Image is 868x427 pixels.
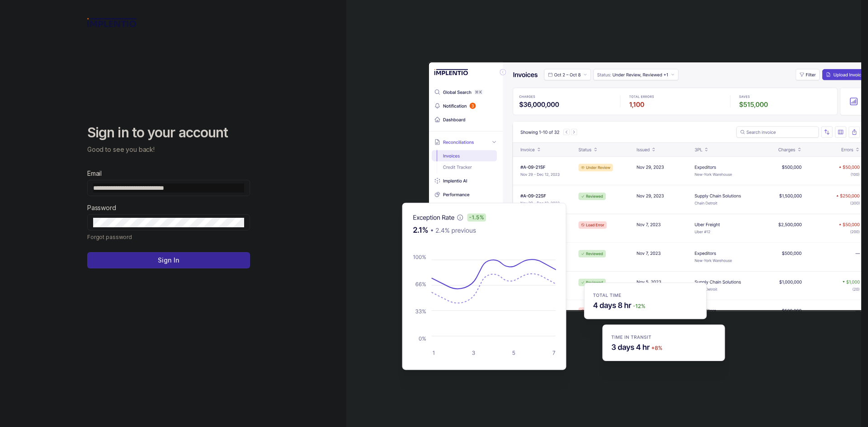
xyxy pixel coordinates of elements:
[87,252,250,268] button: Sign In
[87,145,250,154] p: Good to see you back!
[87,232,132,241] p: Forgot password
[87,18,137,27] img: logo
[87,203,116,212] label: Password
[87,124,250,142] h2: Sign in to your account
[87,232,132,241] a: Link Forgot password
[158,256,179,265] p: Sign In
[87,169,102,178] label: Email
